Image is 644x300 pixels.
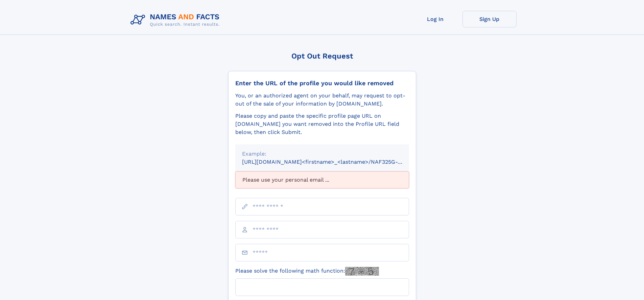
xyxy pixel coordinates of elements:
label: Please solve the following math function: [235,267,379,276]
div: Example: [242,150,402,158]
div: Please use your personal email ... [235,171,409,188]
a: Sign Up [462,11,517,27]
img: Logo Names and Facts [128,11,225,29]
div: Opt Out Request [228,52,416,60]
a: Log In [408,11,462,27]
div: You, or an authorized agent on your behalf, may request to opt-out of the sale of your informatio... [235,92,409,108]
div: Please copy and paste the specific profile page URL on [DOMAIN_NAME] you want removed into the Pr... [235,112,409,136]
small: [URL][DOMAIN_NAME]<firstname>_<lastname>/NAF325G-xxxxxxxx [242,159,422,165]
div: Enter the URL of the profile you would like removed [235,79,409,87]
